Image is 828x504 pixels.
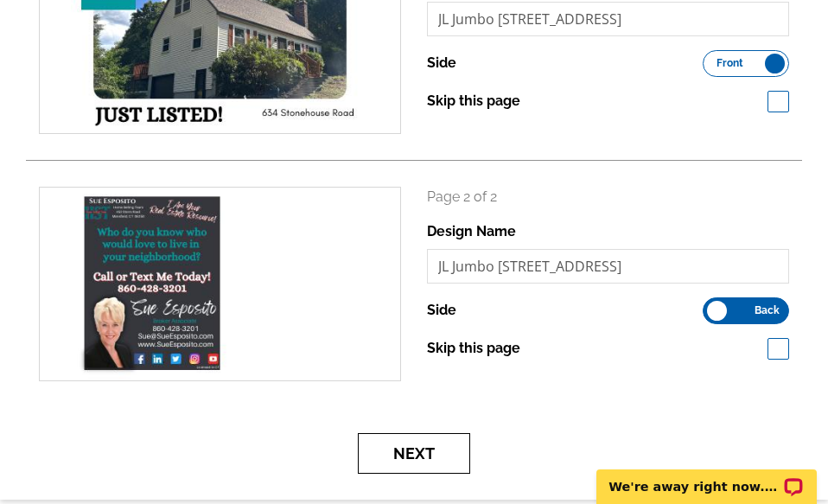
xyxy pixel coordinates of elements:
p: Page 2 of 2 [427,187,789,207]
label: Side [427,300,456,321]
label: Design Name [427,221,516,242]
label: Side [427,53,456,73]
label: Skip this page [427,338,520,359]
input: File Name [427,249,789,284]
span: Front [717,59,743,67]
iframe: LiveChat chat widget [585,450,828,504]
label: Skip this page [427,91,520,112]
input: File Name [427,2,789,36]
span: Back [755,306,780,315]
button: Next [358,433,470,474]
